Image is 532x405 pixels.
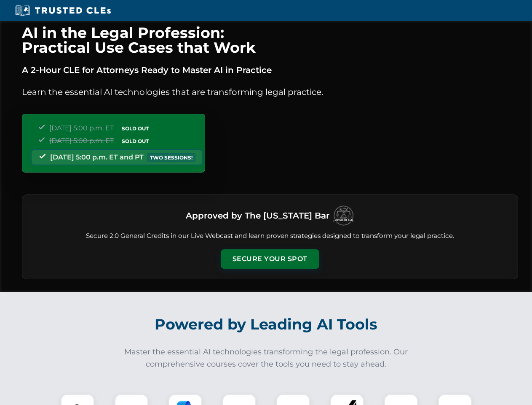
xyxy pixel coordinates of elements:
[22,63,518,77] p: A 2-Hour CLE for Attorneys Ready to Master AI in Practice
[13,4,113,17] img: Trusted CLEs
[186,208,329,223] h3: Approved by The [US_STATE] Bar
[119,124,152,133] span: SOLD OUT
[49,124,114,132] span: [DATE] 5:00 p.m. ET
[119,137,152,146] span: SOLD OUT
[22,85,518,99] p: Learn the essential AI technologies that are transforming legal practice.
[32,231,508,241] p: Secure 2.0 General Credits in our Live Webcast and learn proven strategies designed to transform ...
[333,205,354,226] img: Logo
[221,249,319,269] button: Secure Your Spot
[119,346,414,370] p: Master the essential AI technologies transforming the legal profession. Our comprehensive courses...
[33,310,500,339] h2: Powered by Leading AI Tools
[49,137,114,145] span: [DATE] 5:00 p.m. ET
[22,25,518,55] h1: AI in the Legal Profession: Practical Use Cases that Work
